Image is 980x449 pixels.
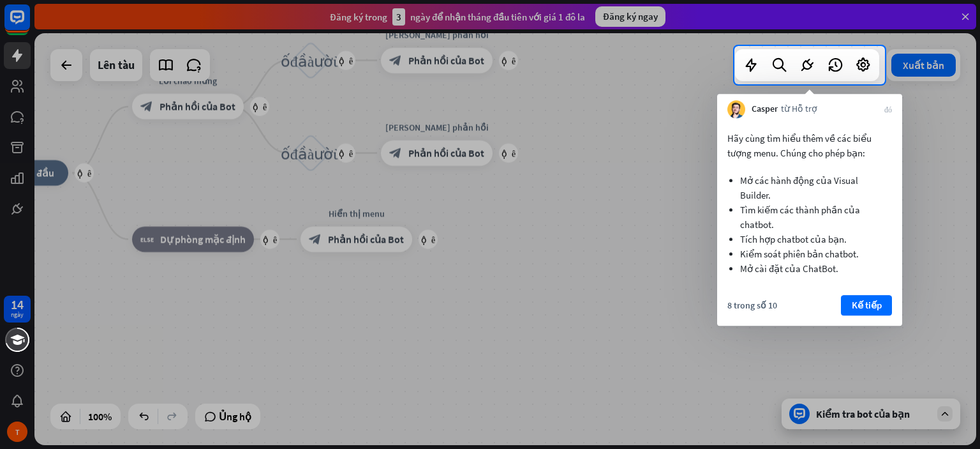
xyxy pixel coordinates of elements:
button: Kế tiếp [841,295,892,316]
font: 8 trong số 10 [727,300,777,311]
font: Mở các hành động của Visual Builder. [740,174,858,201]
font: Tìm kiếm các thành phần của chatbot. [740,204,860,231]
font: Hãy cùng tìm hiểu thêm về các biểu tượng menu. Chúng cho phép bạn: [727,132,872,159]
button: Mở tiện ích trò chuyện LiveChat [10,5,48,43]
font: Kiểm soát phiên bản chatbot. [740,248,859,260]
font: Tích hợp chatbot của bạn. [740,233,847,245]
font: Kế tiếp [852,299,882,311]
font: từ Hỗ trợ [781,103,817,114]
font: Mở cài đặt của ChatBot. [740,263,838,275]
font: Casper [752,103,778,114]
font: đóng [884,105,892,113]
